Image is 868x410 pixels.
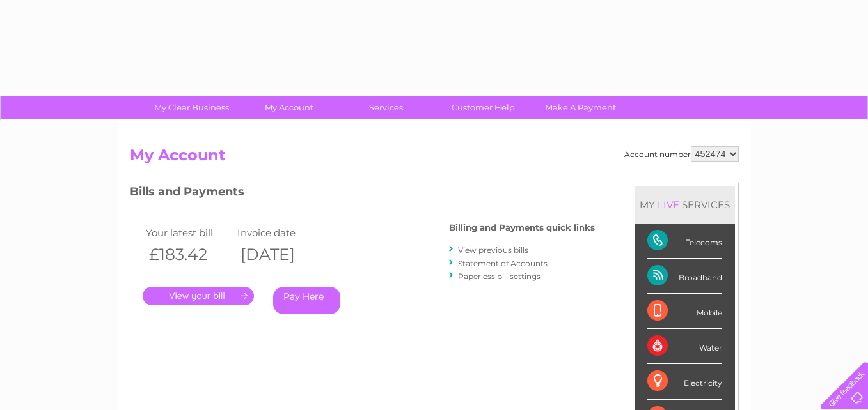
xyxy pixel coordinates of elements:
[647,294,722,329] div: Mobile
[528,96,633,119] a: Make A Payment
[234,224,326,241] td: Invoice date
[647,329,722,364] div: Water
[647,224,722,259] div: Telecoms
[143,287,254,305] a: .
[624,146,739,162] div: Account number
[647,259,722,294] div: Broadband
[273,287,340,314] a: Pay Here
[458,271,541,281] a: Paperless bill settings
[143,224,235,241] td: Your latest bill
[655,199,682,211] div: LIVE
[449,223,595,232] h4: Billing and Payments quick links
[458,245,528,255] a: View previous bills
[635,186,735,223] div: MY SERVICES
[130,183,595,205] h3: Bills and Payments
[130,146,739,171] h2: My Account
[430,96,536,119] a: Customer Help
[234,241,326,268] th: [DATE]
[139,96,244,119] a: My Clear Business
[236,96,342,119] a: My Account
[143,241,235,268] th: £183.42
[333,96,439,119] a: Services
[458,259,548,268] a: Statement of Accounts
[647,364,722,399] div: Electricity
